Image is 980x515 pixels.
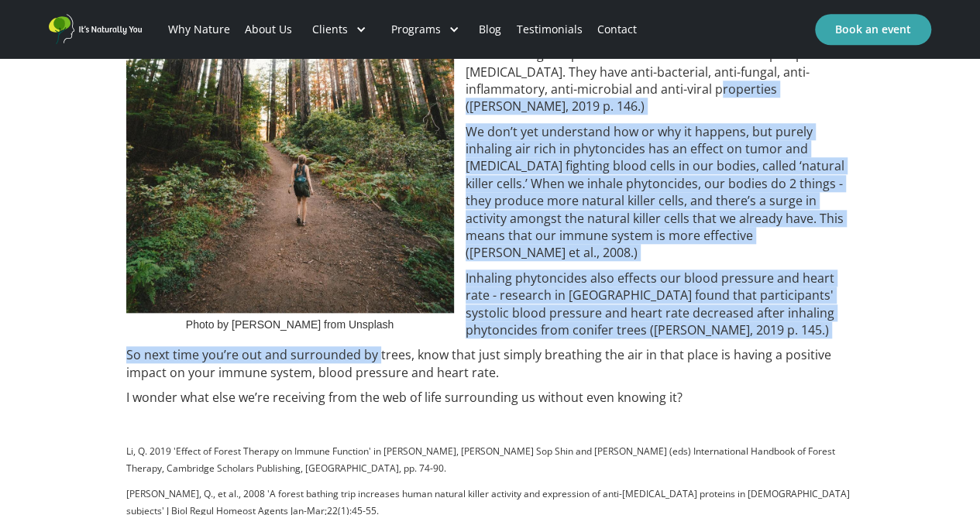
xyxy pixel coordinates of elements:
[160,3,237,56] a: Why Nature
[300,3,379,56] div: Clients
[815,14,931,45] a: Book an event
[126,389,854,406] p: I wonder what else we’re receiving from the web of life surrounding us without even knowing it?
[590,3,644,56] a: Contact
[509,3,590,56] a: Testimonials
[126,317,454,332] figcaption: Photo by [PERSON_NAME] from Unsplash
[49,14,142,44] a: home
[126,123,854,262] p: We don’t yet understand how or why it happens, but purely inhaling air rich in phytoncides has an...
[391,22,441,37] div: Programs
[472,3,509,56] a: Blog
[126,414,854,431] p: ‍
[379,3,472,56] div: Programs
[312,22,348,37] div: Clients
[126,346,854,381] p: So next time you’re out and surrounded by trees, know that just simply breathing the air in that ...
[237,3,299,56] a: About Us
[126,270,854,339] p: Inhaling phytoncides also effects our blood pressure and heart rate - research in [GEOGRAPHIC_DAT...
[126,445,835,475] sub: Li, Q. 2019 'Effect of Forest Therapy on Immune Function' in [PERSON_NAME], [PERSON_NAME] Sop Shi...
